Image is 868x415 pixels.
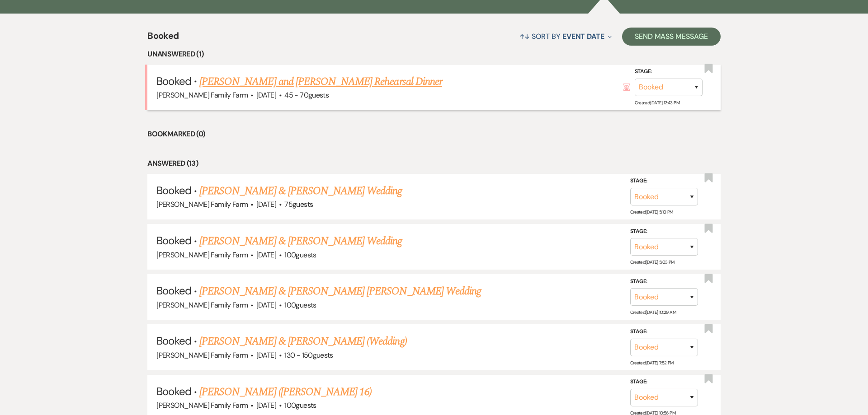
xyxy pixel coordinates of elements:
li: Answered (13) [147,158,720,169]
span: 100 guests [284,250,316,260]
label: Stage: [630,277,698,287]
span: 100 guests [284,300,316,310]
span: [DATE] [256,90,276,100]
a: [PERSON_NAME] & [PERSON_NAME] Wedding [199,233,402,249]
span: 75 guests [284,200,313,209]
span: Booked [156,384,191,398]
span: [DATE] [256,401,276,410]
span: Booked [156,284,191,298]
span: Booked [147,29,179,48]
li: Unanswered (1) [147,48,720,60]
span: [PERSON_NAME] Family Farm [156,200,248,209]
a: [PERSON_NAME] & [PERSON_NAME] [PERSON_NAME] Wedding [199,283,481,299]
span: ↑↓ [519,32,530,41]
span: Booked [156,74,191,88]
span: Created: [DATE] 5:03 PM [630,259,675,265]
span: Booked [156,334,191,348]
label: Stage: [630,377,698,387]
span: Booked [156,183,191,197]
span: [DATE] [256,300,276,310]
span: [PERSON_NAME] Family Farm [156,350,248,360]
span: 130 - 150 guests [284,350,333,360]
a: [PERSON_NAME] and [PERSON_NAME] Rehearsal Dinner [199,74,442,90]
button: Sort By Event Date [516,24,615,48]
label: Stage: [630,227,698,237]
a: [PERSON_NAME] & [PERSON_NAME] Wedding [199,183,402,199]
span: [PERSON_NAME] Family Farm [156,90,248,100]
a: [PERSON_NAME] & [PERSON_NAME] (Wedding) [199,333,407,350]
label: Stage: [630,327,698,337]
span: Booked [156,233,191,247]
span: [DATE] [256,350,276,360]
span: Created: [DATE] 7:52 PM [630,360,674,366]
label: Stage: [630,176,698,186]
span: [DATE] [256,200,276,209]
span: Created: [DATE] 12:43 PM [635,100,679,106]
span: [PERSON_NAME] Family Farm [156,300,248,310]
span: [PERSON_NAME] Family Farm [156,401,248,410]
label: Stage: [635,67,703,77]
span: 45 - 70 guests [284,90,329,100]
span: [DATE] [256,250,276,260]
span: Event Date [562,32,604,41]
span: [PERSON_NAME] Family Farm [156,250,248,260]
button: Send Mass Message [622,28,721,46]
a: [PERSON_NAME] ([PERSON_NAME] 16) [199,384,372,400]
li: Bookmarked (0) [147,128,720,140]
span: Created: [DATE] 5:10 PM [630,209,673,215]
span: Created: [DATE] 10:29 AM [630,309,676,315]
span: 100 guests [284,401,316,410]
